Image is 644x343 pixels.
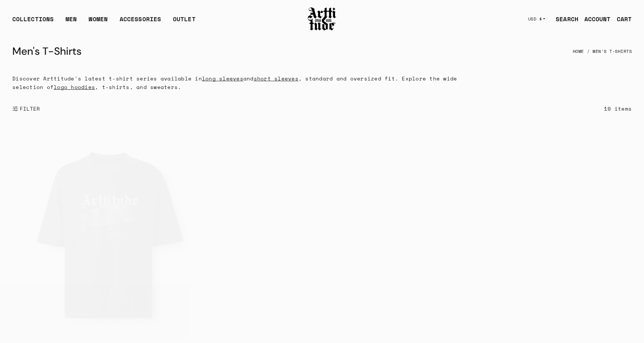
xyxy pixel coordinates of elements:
a: long sleeves [202,74,243,82]
a: logo hoodies [54,83,95,91]
a: IRON FIST Oversize TeeIRON FIST Oversize Tee [0,128,215,342]
span: FILTER [18,105,40,112]
li: Men's T-Shirts [584,43,632,60]
a: SEARCH [550,12,578,26]
a: Boy with a Basket of Fruit Signature Tee [215,128,429,342]
a: WOMEN [89,15,108,29]
a: OUTLET [173,15,196,29]
img: Arttitude [307,6,337,32]
a: Love Drug Oversize TeeLove Drug Oversize Tee [429,128,644,342]
img: Love Drug Oversize Tee [429,128,644,342]
img: IRON FIST Oversize Tee [0,128,215,342]
div: CART [617,15,632,23]
a: Open cart [611,12,632,26]
span: USD $ [528,16,542,22]
div: ACCESSORIES [120,15,161,29]
ul: Main navigation [6,15,202,29]
button: USD $ [524,11,550,27]
a: short sleeves [254,74,299,82]
p: Discover Arttitude's latest t-shirt series available in and , standard and oversized fit. Explore... [12,74,465,91]
button: Show filters [12,101,40,117]
a: Home [573,43,584,60]
a: ACCOUNT [578,12,611,26]
div: COLLECTIONS [12,15,54,29]
div: 19 items [604,104,632,113]
a: MEN [66,15,77,29]
h1: Men's T-Shirts [12,42,82,60]
span: On sale [435,135,461,145]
